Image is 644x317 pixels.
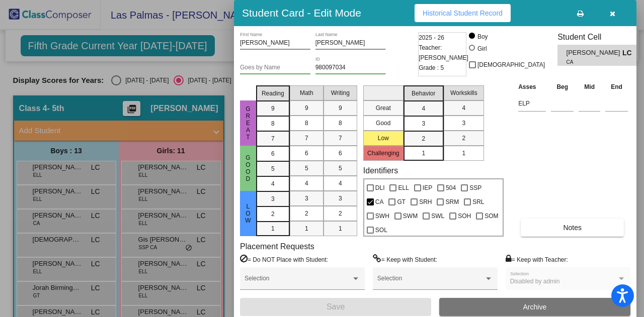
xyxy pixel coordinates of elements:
span: 5 [339,164,342,173]
span: 3 [462,119,465,128]
label: Identifiers [363,166,398,175]
th: Mid [576,81,603,92]
span: Save [327,302,345,311]
span: SRM [445,196,459,208]
span: SOM [485,210,498,222]
span: IEP [423,182,432,194]
label: Placement Requests [240,242,314,251]
span: Great [244,105,253,141]
span: SWL [431,210,444,222]
span: GT [397,196,406,208]
span: Teacher: [PERSON_NAME] [419,43,468,63]
span: 1 [271,224,275,233]
span: 5 [271,164,275,173]
input: assessment [518,96,546,111]
button: Archive [439,298,630,316]
span: [DEMOGRAPHIC_DATA] [477,59,545,71]
span: SWM [403,210,418,222]
span: LC [622,48,636,58]
span: Math [300,88,313,97]
span: Notes [563,224,582,232]
span: 9 [339,103,342,113]
span: 3 [339,194,342,203]
span: 8 [305,119,308,128]
span: 6 [271,149,275,158]
span: SWH [375,210,389,222]
span: 3 [271,194,275,203]
span: Workskills [450,88,477,97]
span: 8 [339,119,342,128]
span: 2 [422,134,425,143]
span: Low [244,203,253,224]
span: ELL [398,182,409,194]
span: 4 [422,104,425,113]
th: Beg [548,81,576,92]
span: 7 [271,134,275,143]
span: 2 [339,209,342,218]
span: DLI [375,182,385,194]
span: 4 [305,179,308,188]
span: Writing [331,88,350,97]
div: Boy [477,32,488,41]
label: = Do NOT Place with Student: [240,254,328,264]
span: 1 [305,224,308,233]
span: 6 [305,149,308,158]
span: CA [567,58,615,66]
span: Grade : 5 [419,63,444,73]
span: 2 [462,134,465,143]
span: 7 [305,134,308,143]
span: 4 [271,179,275,188]
button: Historical Student Record [415,4,511,22]
span: 2 [305,209,308,218]
span: 5 [305,164,308,173]
span: 6 [339,149,342,158]
th: Asses [516,81,548,92]
span: CA [375,196,384,208]
input: Enter ID [315,64,386,71]
span: 4 [462,103,465,113]
span: SOH [458,210,471,222]
button: Save [240,298,431,316]
span: Historical Student Record [423,9,503,17]
h3: Student Card - Edit Mode [242,7,361,19]
span: SRH [419,196,432,208]
span: SSP [469,182,481,194]
input: goes by name [240,64,310,71]
span: Reading [262,89,284,98]
span: [PERSON_NAME] [567,48,622,58]
span: 9 [305,103,308,113]
span: 3 [422,119,425,128]
button: Notes [521,219,624,237]
span: 2025 - 26 [419,33,444,43]
span: 9 [271,104,275,113]
span: 1 [339,224,342,233]
span: Archive [523,303,547,311]
span: SOL [375,224,387,236]
label: = Keep with Student: [373,254,437,264]
span: Good [244,154,253,182]
span: Behavior [412,89,435,98]
span: 504 [446,182,456,194]
span: 7 [339,134,342,143]
span: 8 [271,119,275,128]
span: SRL [472,196,484,208]
label: = Keep with Teacher: [506,254,568,264]
span: 2 [271,209,275,219]
span: 3 [305,194,308,203]
span: 4 [339,179,342,188]
th: End [603,81,630,92]
div: Girl [477,44,487,53]
span: 1 [462,149,465,158]
span: 1 [422,149,425,158]
span: Disabled by admin [510,278,560,285]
